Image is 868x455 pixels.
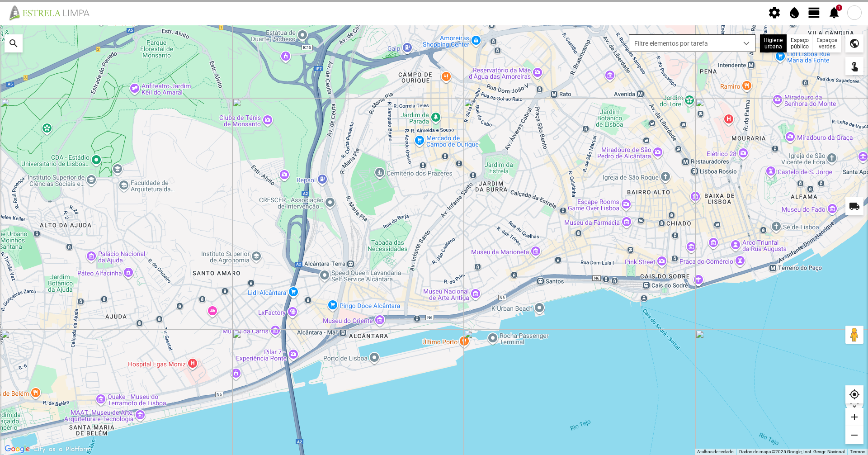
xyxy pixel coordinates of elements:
span: Dados do mapa ©2025 Google, Inst. Geogr. Nacional [739,449,844,454]
div: remove [845,426,863,444]
div: 1 [836,5,842,11]
div: Espaços verdes [813,34,841,52]
a: Termos (abre num novo separador) [850,449,865,454]
span: settings [768,6,781,19]
div: dropdown trigger [738,35,755,52]
img: Google [2,443,32,455]
span: Filtre elementos por tarefa [629,35,738,52]
div: Espaço público [787,34,813,52]
div: public [845,34,863,52]
div: add [845,408,863,426]
a: Abrir esta área no Google Maps (abre uma nova janela) [2,443,32,455]
div: touch_app [845,57,863,75]
div: search [5,34,23,52]
img: file [6,5,99,21]
span: water_drop [788,6,801,19]
span: view_day [807,6,821,19]
button: Atalhos de teclado [697,449,734,455]
div: Higiene urbana [760,34,787,52]
button: Arraste o Pegman para o mapa para abrir o Street View [845,326,863,344]
span: notifications [827,6,841,19]
div: local_shipping [845,197,863,215]
div: my_location [845,385,863,403]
